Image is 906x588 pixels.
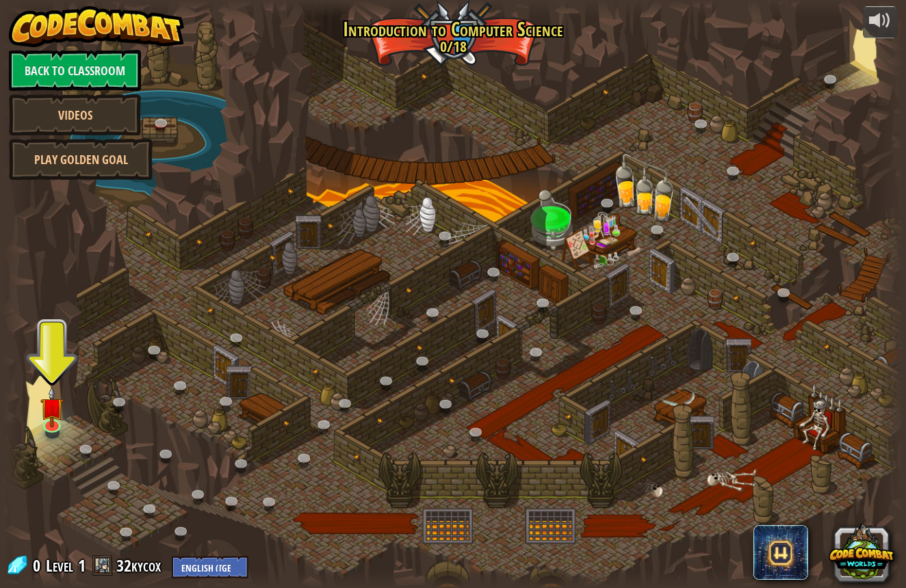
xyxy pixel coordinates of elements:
[9,50,141,91] a: Back to Classroom
[40,387,64,427] img: level-banner-unstarted.png
[863,6,897,38] button: Adjust volume
[9,6,184,47] img: CodeCombat - Learn how to code by playing a game
[9,94,141,135] a: Videos
[9,139,153,180] a: Play Golden Goal
[33,554,44,576] span: 0
[46,554,73,577] span: Level
[78,554,86,576] span: 1
[116,554,165,576] a: 32kycox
